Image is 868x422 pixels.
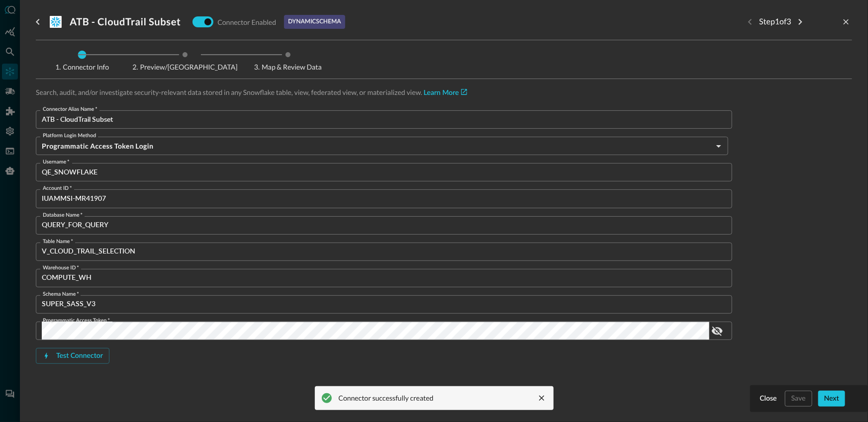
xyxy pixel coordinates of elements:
label: Programmatic Access Token [43,317,110,325]
button: Next [818,391,845,407]
label: Table Name [43,238,73,246]
label: Platform Login Method [43,132,96,140]
label: Username [43,159,69,167]
span: Connector Info [40,64,124,71]
label: Schema Name [43,291,79,299]
button: Close [758,391,779,407]
label: Database Name [43,212,83,220]
span: Map & Review Data [246,64,330,71]
button: show password [709,323,725,339]
button: Next step [792,14,808,30]
button: go back [30,14,46,30]
p: dynamic schema [288,17,341,26]
h5: Programmatic Access Token Login [42,141,712,151]
label: Account ID [43,185,72,193]
p: Step 1 of 3 [759,16,791,28]
a: Learn More [424,89,467,96]
p: Search, audit, and/or investigate security-relevant data stored in any Snowflake table, view, fed... [36,87,467,98]
button: close message [536,392,548,404]
label: Connector Alias Name [43,106,97,114]
label: Warehouse ID [43,264,79,272]
button: Test Connector [36,348,109,364]
span: Preview/[GEOGRAPHIC_DATA] [132,64,237,71]
div: Connector successfully created [339,393,434,403]
p: Connector Enabled [217,17,276,27]
h3: ATB - CloudTrail Subset [70,16,181,28]
button: close-drawer [840,16,852,28]
svg: Snowflake [50,16,62,28]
